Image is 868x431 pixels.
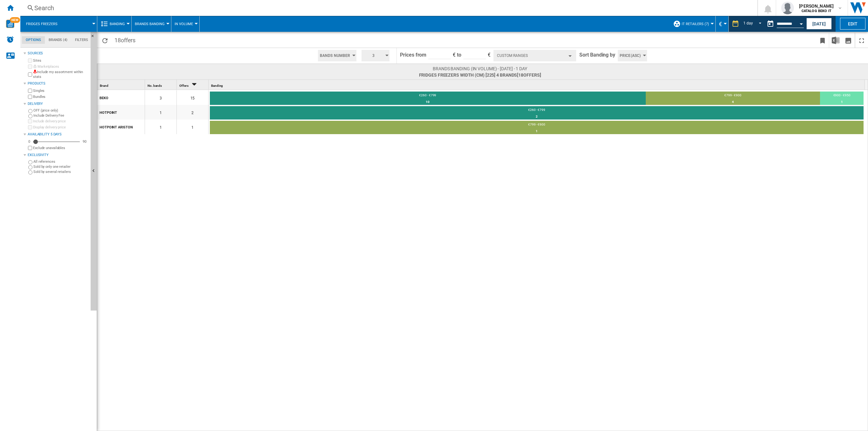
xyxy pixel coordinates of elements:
[26,22,58,26] span: Fridges freezers
[673,16,712,32] div: IT Retailers (7)
[820,99,864,105] div: 1
[146,80,176,90] div: Sort None
[829,33,842,48] button: Download in Excel
[99,80,145,90] div: Sort None
[210,80,865,90] div: Sort None
[28,65,32,69] input: Marketplaces
[177,90,208,105] div: 15
[33,125,88,130] label: Display delivery price
[33,113,88,118] label: Include Delivery Fee
[27,139,32,144] div: 0
[362,50,389,61] button: 3
[178,80,208,90] div: Offers Sort Descending
[743,21,753,25] div: 1 day
[111,33,139,46] span: 18
[91,32,98,43] button: Hide
[28,114,32,118] input: Include Delivery Fee
[28,125,32,129] input: Display delivery price
[840,18,865,30] button: Edit
[28,95,32,99] input: Bundles
[28,58,32,63] input: Sites
[33,164,88,169] label: Sold by only one retailer
[33,70,88,79] label: Include my assortment within stats
[716,16,729,32] md-menu: Currency
[6,20,14,28] img: wise-card.svg
[796,17,807,29] button: Open calendar
[26,16,64,32] button: Fridges freezers
[842,33,855,48] button: Download as image
[81,139,88,144] div: 90
[453,52,456,58] span: €
[816,33,829,48] button: Bookmark this report
[28,101,88,106] div: Delivery
[400,52,426,58] span: Prices from
[646,93,820,99] div: €799 - €900
[175,16,196,32] button: In volume
[178,80,208,90] div: Sort Descending
[177,105,208,120] div: 2
[110,16,128,32] button: Banding
[28,146,32,150] input: Display delivery price
[33,64,88,69] label: Marketplaces
[419,72,541,78] span: Fridges freezers WIDTH (CM) [225] 4 brands
[99,80,145,90] div: Brand Sort None
[179,84,188,87] span: Offers
[146,80,176,90] div: No. bands Sort None
[523,72,540,78] span: offers
[28,119,32,123] input: Include delivery price
[210,80,865,90] div: Banding Sort None
[99,33,111,48] button: Reload
[10,17,20,23] span: NEW
[210,122,864,128] div: €799 - €900
[33,94,88,99] label: Bundles
[100,16,128,32] div: Banding
[620,50,641,61] span: Price(Asc)
[28,81,88,86] div: Products
[315,48,359,63] div: Bands Number
[177,120,208,134] div: 1
[22,36,45,44] md-tab-item: Options
[28,71,32,79] input: Include my assortment within stats
[6,36,14,43] img: alerts-logo.svg
[28,109,32,113] input: OFF (price only)
[210,108,864,113] div: €260 - €799
[33,119,88,124] label: Include delivery price
[121,37,135,44] span: offers
[148,84,162,87] span: No. bands
[210,99,646,105] div: 10
[682,22,709,26] span: IT Retailers (7)
[579,48,615,64] span: Sort Banding by
[320,50,350,61] span: Bands Number
[100,84,108,87] span: Brand
[28,165,32,169] input: Sold by only one retailer
[71,36,92,44] md-tab-item: Filters
[135,22,165,26] span: Brands Banding
[493,50,576,61] button: Custom Ranges
[189,84,199,87] span: Sort Descending
[764,16,805,32] div: This report is based on a date in the past.
[806,18,832,30] button: [DATE]
[618,50,647,61] button: Price(Asc)
[145,120,176,134] div: 1
[517,72,541,78] span: [18 ]
[682,16,712,32] button: IT Retailers (7)
[820,93,864,99] div: €900 - €950
[45,36,71,44] md-tab-item: Brands (4)
[210,128,864,134] div: 1
[24,16,94,32] div: Fridges freezers
[110,22,125,26] span: Banding
[100,91,144,104] div: BEKO
[802,9,831,13] b: CATALOG BEKO IT
[457,52,461,58] span: to
[28,160,32,164] input: All references
[28,170,32,174] input: Sold by several retailers
[28,89,32,93] input: Singles
[145,105,176,120] div: 1
[742,19,764,29] md-select: REPORTS.WIZARD.STEPS.REPORT.STEPS.REPORT_OPTIONS.PERIOD: 1 day
[419,65,541,72] span: Brands banding (In volume) - [DATE] - 1 day
[28,153,88,158] div: Exclusivity
[210,93,646,99] div: €260 - €799
[764,17,777,30] button: md-calendar
[100,106,144,119] div: HOTPOINT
